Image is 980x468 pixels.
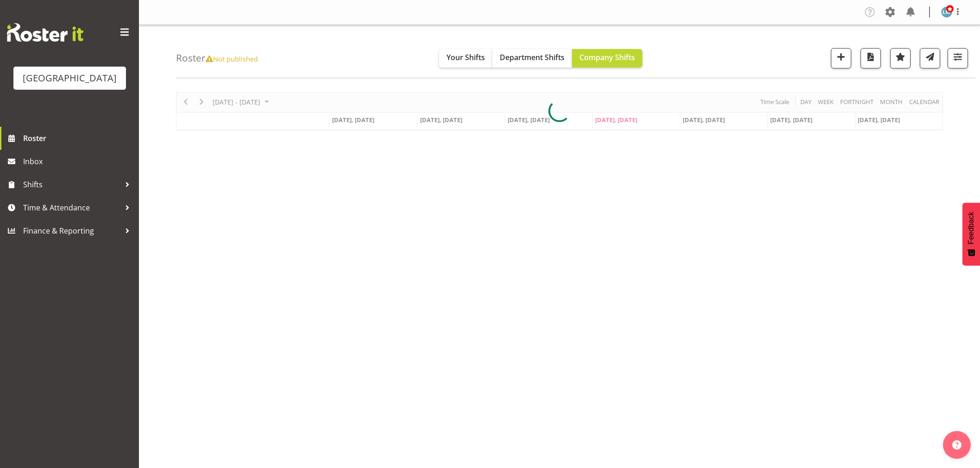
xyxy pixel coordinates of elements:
span: Not published [206,54,258,63]
h4: Roster [176,53,258,63]
span: Inbox [23,154,134,168]
img: Rosterit website logo [7,23,83,42]
button: Company Shifts [572,49,642,68]
span: Your Shifts [446,52,485,62]
button: Department Shifts [492,49,572,68]
button: Send a list of all shifts for the selected filtered period to all rostered employees. [920,48,940,68]
button: Add a new shift [831,48,851,68]
img: help-xxl-2.png [952,440,961,450]
span: Roster [23,131,134,145]
span: Feedback [967,212,975,244]
span: Finance & Reporting [23,224,120,238]
button: Download a PDF of the roster according to the set date range. [861,48,881,68]
button: Highlight an important date within the roster. [890,48,911,68]
button: Filter Shifts [948,48,968,68]
img: lesley-mckenzie127.jpg [941,6,952,18]
span: Department Shifts [500,52,565,62]
div: [GEOGRAPHIC_DATA] [23,71,117,85]
span: Time & Attendance [23,201,120,215]
span: Company Shifts [579,52,635,62]
span: Shifts [23,178,120,191]
button: Your Shifts [439,49,492,68]
button: Feedback - Show survey [962,203,980,265]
